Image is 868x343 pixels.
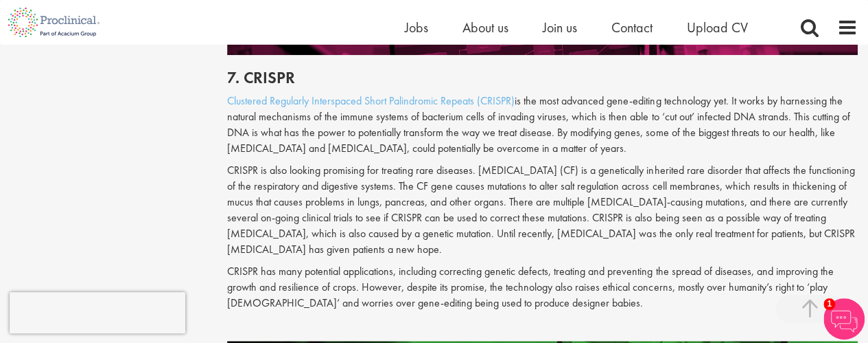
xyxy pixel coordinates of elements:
[543,19,577,36] a: Join us
[227,93,515,108] a: Clustered Regularly Interspaced Short Palindromic Repeats (CRISPR)
[227,163,858,257] p: CRISPR is also looking promising for treating rare diseases. [MEDICAL_DATA] (CF) is a genetically...
[227,93,858,156] p: is the most advanced gene-editing technology yet. It works by harnessing the natural mechanisms o...
[10,292,185,333] iframe: reCAPTCHA
[227,69,858,87] h2: 7. CRISPR
[227,264,858,311] p: CRISPR has many potential applications, including correcting genetic defects, treating and preven...
[823,298,865,340] img: Chatbot
[611,19,653,36] a: Contact
[687,19,748,36] a: Upload CV
[823,298,835,310] span: 1
[405,19,428,36] a: Jobs
[462,19,508,36] a: About us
